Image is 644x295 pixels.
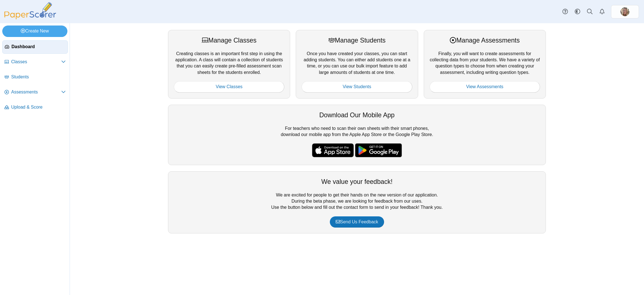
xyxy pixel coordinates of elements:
[302,81,412,92] a: View Students
[11,44,65,50] span: Dashboard
[330,216,384,228] a: Send Us Feedback
[168,105,546,165] div: For teachers who need to scan their own sheets with their smart phones, download our mobile app f...
[2,101,68,114] a: Upload & Score
[168,30,290,98] div: Creating classes is an important first step in using the application. A class will contain a coll...
[296,30,418,98] div: Once you have created your classes, you can start adding students. You can either add students on...
[302,36,412,45] div: Manage Students
[2,86,68,99] a: Assessments
[312,143,354,157] img: apple-store-badge.svg
[611,5,639,18] a: ps.HiLHSjYu6LUjlmKa
[174,177,540,186] div: We value your feedback!
[11,59,61,65] span: Classes
[11,74,66,80] span: Students
[174,36,284,45] div: Manage Classes
[430,81,540,92] a: View Assessments
[2,55,68,69] a: Classes
[2,40,68,54] a: Dashboard
[174,81,284,92] a: View Classes
[174,111,540,120] div: Download Our Mobile App
[2,2,58,19] img: PaperScorer
[2,71,68,84] a: Students
[621,7,629,16] span: Kristalyn Salters-Pedneault
[2,25,67,37] a: Create New
[355,143,402,157] img: google-play-badge.png
[2,15,58,20] a: PaperScorer
[168,171,546,233] div: We are excited for people to get their hands on the new version of our application. During the be...
[430,36,540,45] div: Manage Assessments
[11,89,61,95] span: Assessments
[336,219,378,224] span: Send Us Feedback
[621,7,629,16] img: ps.HiLHSjYu6LUjlmKa
[11,104,66,110] span: Upload & Score
[424,30,546,98] div: Finally, you will want to create assessments for collecting data from your students. We have a va...
[596,6,608,18] a: Alerts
